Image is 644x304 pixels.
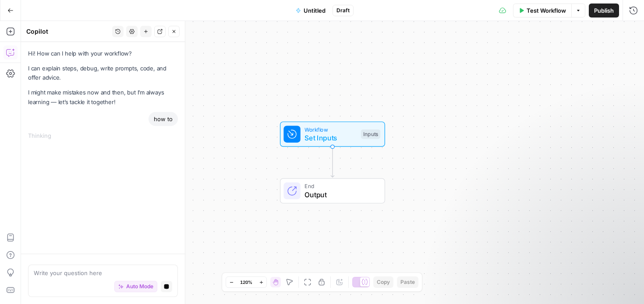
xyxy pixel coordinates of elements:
div: Inputs [361,129,380,139]
p: I can explain steps, debug, write prompts, code, and offer advice. [28,64,178,82]
span: Workflow [304,125,357,133]
span: Set Inputs [304,133,357,143]
p: I might make mistakes now and then, but I’m always learning — let’s tackle it together! [28,88,178,106]
button: Paste [397,276,418,288]
span: Draft [336,7,350,14]
button: Test Workflow [513,3,571,17]
span: Test Workflow [527,6,566,15]
span: Copy [377,278,390,286]
span: Auto Mode [126,283,153,290]
div: EndOutput [251,178,414,204]
button: Untitled [290,3,331,17]
p: Hi! How can I help with your workflow? [28,49,178,58]
iframe: Intercom notifications message [469,124,644,291]
span: Untitled [304,6,326,15]
span: 120% [240,279,252,286]
span: End [304,182,376,190]
span: Output [304,189,376,200]
span: Paste [400,278,415,286]
div: how to [149,112,178,126]
g: Edge from start to end [331,147,334,178]
div: ... [51,131,57,140]
div: Thinking [28,131,178,140]
button: Publish [589,3,619,17]
button: Auto Mode [114,281,157,292]
div: Copilot [26,27,110,36]
button: Copy [373,276,393,288]
span: Publish [594,6,614,15]
div: WorkflowSet InputsInputs [251,122,414,147]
